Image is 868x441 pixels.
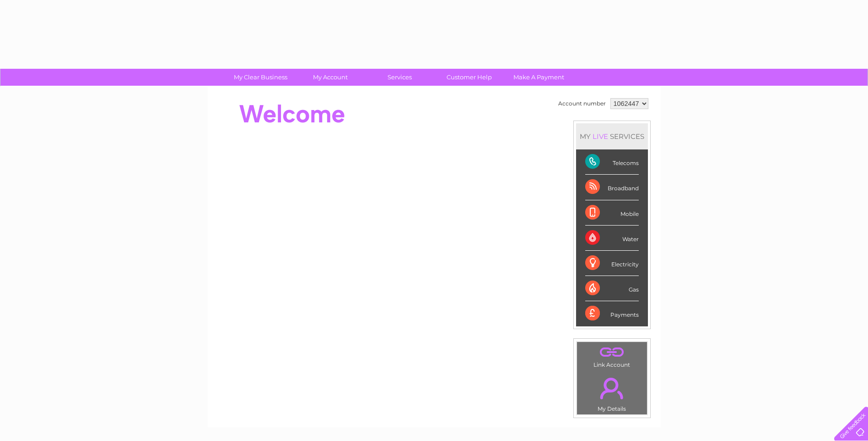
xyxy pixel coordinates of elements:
div: Telecoms [585,149,639,175]
a: Make A Payment [501,69,577,86]
a: . [579,344,645,360]
a: Customer Help [431,69,507,86]
div: LIVE [591,132,610,141]
div: Gas [585,276,639,301]
td: Account number [556,96,608,111]
td: My Details [577,370,647,415]
td: Link Account [577,342,647,370]
div: Water [585,226,639,251]
div: Broadband [585,175,639,200]
a: My Clear Business [223,69,298,86]
div: MY SERVICES [576,123,648,149]
div: Payments [585,301,639,326]
a: My Account [292,69,368,86]
a: Services [362,69,437,86]
div: Mobile [585,200,639,226]
div: Electricity [585,251,639,276]
a: . [579,372,645,404]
